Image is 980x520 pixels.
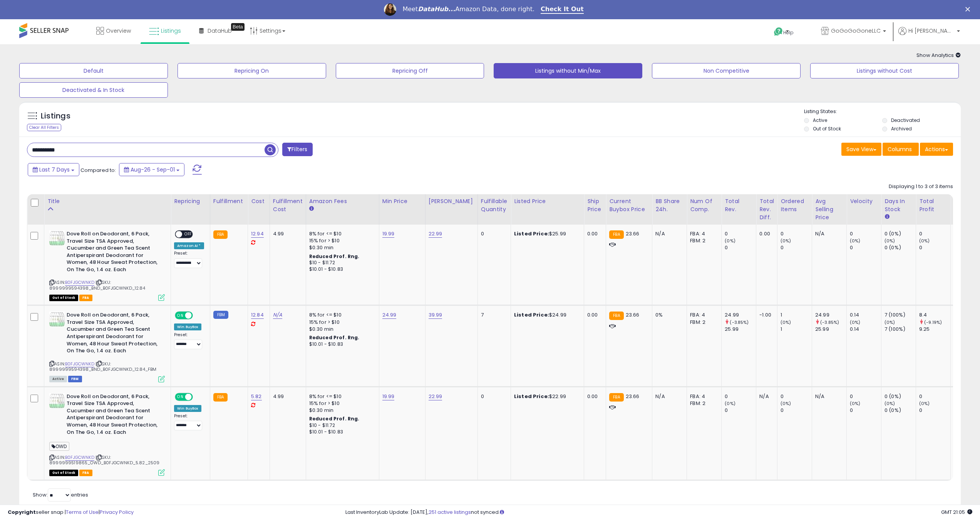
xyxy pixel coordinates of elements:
[514,393,549,400] b: Listed Price:
[850,319,861,325] small: (0%)
[885,319,895,325] small: (0%)
[885,312,916,318] div: 7 (100%)
[309,230,373,237] div: 8% for <= $10
[213,311,228,319] small: FBM
[251,230,264,238] a: 12.94
[850,326,881,333] div: 0.14
[919,407,950,414] div: 0
[815,326,846,333] div: 25.99
[193,19,238,42] a: DataHub
[309,326,373,333] div: $0.30 min
[781,400,791,407] small: (0%)
[898,27,960,44] a: Hi [PERSON_NAME]
[382,311,397,319] a: 24.99
[131,166,175,173] span: Aug-26 - Sep-01
[774,27,783,37] i: Get Help
[690,319,715,326] div: FBM: 2
[402,5,534,13] div: Meet Amazon Data, done right.
[49,230,165,300] div: ASIN:
[690,237,715,244] div: FBM: 2
[609,230,623,239] small: FBA
[213,393,228,402] small: FBA
[725,230,756,237] div: 0
[208,27,232,35] span: DataHub
[804,108,961,115] p: Listing States:
[481,393,505,400] div: 0
[49,312,65,327] img: 419figWE9VL._SL40_.jpg
[213,197,245,205] div: Fulfillment
[309,260,373,266] div: $10 - $11.72
[885,244,916,251] div: 0 (0%)
[429,197,474,205] div: [PERSON_NAME]
[514,311,549,318] b: Listed Price:
[891,125,912,132] label: Archived
[65,454,94,461] a: B0FJGCWNKD
[309,415,360,422] b: Reduced Prof. Rng.
[587,230,600,237] div: 0.00
[587,312,600,318] div: 0.00
[781,407,812,414] div: 0
[920,143,953,156] button: Actions
[309,197,376,205] div: Amazon Fees
[850,393,881,400] div: 0
[891,117,920,123] label: Deactivated
[850,238,861,244] small: (0%)
[176,393,185,400] span: ON
[309,312,373,318] div: 8% for <= $10
[781,319,791,325] small: (0%)
[19,82,168,98] button: Deactivated & In Stock
[251,197,266,205] div: Cost
[174,405,201,412] div: Win BuyBox
[251,393,262,400] a: 5.82
[273,230,300,237] div: 4.99
[49,279,145,291] span: | SKU: 8999999594398_BND_B0FJGCWNKD_12.84
[626,311,640,318] span: 23.66
[609,312,623,320] small: FBA
[885,197,913,213] div: Days In Stock
[90,19,137,42] a: Overview
[725,238,735,244] small: (0%)
[690,393,715,400] div: FBA: 4
[429,393,442,400] a: 22.99
[850,312,881,318] div: 0.14
[690,400,715,407] div: FBM: 2
[418,5,455,13] i: DataHub...
[309,429,373,435] div: $10.01 - $10.83
[885,213,889,220] small: Days In Stock.
[481,197,508,213] div: Fulfillable Quantity
[309,422,373,429] div: $10 - $11.72
[176,312,185,319] span: ON
[68,376,82,382] span: FBM
[244,19,291,42] a: Settings
[49,312,165,381] div: ASIN:
[916,52,961,59] span: Show Analytics
[781,393,812,400] div: 0
[514,230,549,237] b: Listed Price:
[382,393,395,400] a: 19.99
[690,230,715,237] div: FBA: 4
[174,332,204,350] div: Preset:
[309,407,373,414] div: $0.30 min
[725,312,756,318] div: 24.99
[587,393,600,400] div: 0.00
[626,393,640,400] span: 23.66
[481,230,505,237] div: 0
[66,508,99,516] a: Terms of Use
[850,407,881,414] div: 0
[919,400,930,407] small: (0%)
[49,230,65,246] img: 419figWE9VL._SL40_.jpg
[885,230,916,237] div: 0 (0%)
[80,167,116,174] span: Compared to:
[626,230,640,237] span: 23.66
[759,393,771,400] div: N/A
[49,470,78,476] span: All listings that are currently out of stock and unavailable for purchase on Amazon
[815,393,841,400] div: N/A
[885,393,916,400] div: 0 (0%)
[725,244,756,251] div: 0
[49,454,159,466] span: | SKU: 8999999519865_OWD_B0FJGCWNKD_5.82_2509
[609,197,649,213] div: Current Buybox Price
[850,244,881,251] div: 0
[429,508,471,516] a: 251 active listings
[919,244,950,251] div: 0
[79,470,92,476] span: FBA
